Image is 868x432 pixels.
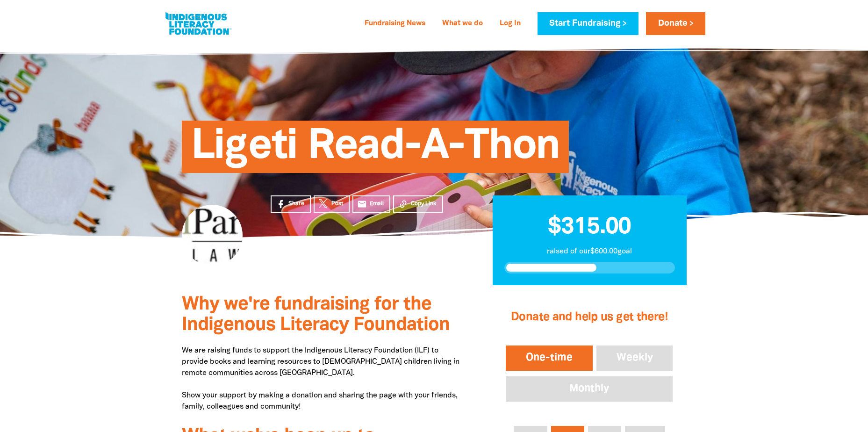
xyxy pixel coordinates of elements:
h2: Donate and help us get there! [504,299,674,336]
i: email [357,199,367,209]
span: Email [370,200,384,208]
span: Why we're fundraising for the Indigenous Literacy Foundation [182,296,450,334]
span: Post [331,200,343,208]
span: Copy Link [411,200,437,208]
button: Copy Link [393,195,443,213]
a: emailEmail [352,195,391,213]
button: Weekly [595,344,675,373]
a: Share [271,195,311,213]
p: We are raising funds to support the Indigenous Literacy Foundation (ILF) to provide books and lea... [182,345,465,412]
a: Start Fundraising [538,12,638,35]
a: Fundraising News [359,16,431,31]
span: Ligeti Read-A-Thon [191,128,560,173]
button: Monthly [504,374,674,403]
a: Donate [646,12,705,35]
p: raised of our $600.00 goal [504,246,675,257]
span: Share [288,200,304,208]
button: One-time [504,344,595,373]
a: Log In [494,16,526,31]
a: What we do [437,16,488,31]
a: Post [314,195,350,213]
span: $315.00 [548,216,631,238]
